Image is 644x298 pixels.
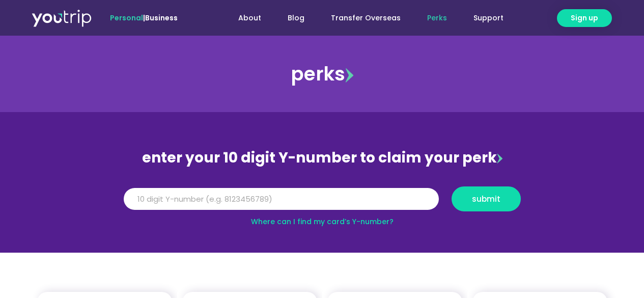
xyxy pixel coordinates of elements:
[251,216,394,227] a: Where can I find my card’s Y-number?
[145,13,178,23] a: Business
[225,9,274,28] a: About
[571,13,598,23] span: Sign up
[124,188,439,210] input: 10 digit Y-number (e.g. 8123456789)
[452,186,521,211] button: submit
[557,9,612,27] a: Sign up
[124,186,521,219] form: Y Number
[119,145,526,171] div: enter your 10 digit Y-number to claim your perk
[318,9,414,28] a: Transfer Overseas
[110,13,178,23] span: |
[414,9,460,28] a: Perks
[274,9,318,28] a: Blog
[472,195,500,203] span: submit
[460,9,517,28] a: Support
[110,13,143,23] span: Personal
[205,9,517,28] nav: Menu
